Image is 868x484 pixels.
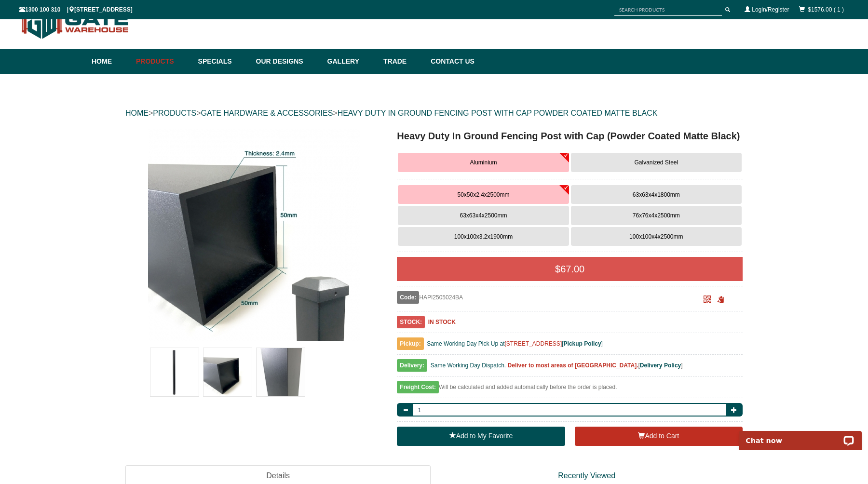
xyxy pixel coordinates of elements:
[131,49,193,74] a: Products
[633,191,680,198] span: 63x63x4x1800mm
[257,348,305,396] img: Heavy Duty In Ground Fencing Post with Cap (Powder Coated Matte Black)
[125,109,149,117] a: HOME
[203,348,252,396] img: Heavy Duty In Ground Fencing Post with Cap (Powder Coated Matte Black)
[397,381,439,393] span: Freight Cost:
[201,109,333,117] a: GATE HARDWARE & ACCESSORIES
[338,109,658,117] a: HEAVY DUTY IN GROUND FENCING POST WITH CAP POWDER COATED MATTE BLACK
[752,6,789,13] a: Login/Register
[397,291,685,304] div: HAPI2505024BA
[397,381,743,398] div: Will be calculated and added automatically before the order is placed.
[571,206,742,225] button: 76x76x4x2500mm
[153,109,196,117] a: PRODUCTS
[633,212,680,219] span: 76x76x4x2500mm
[454,233,513,240] span: 100x100x3.2x1900mm
[571,153,742,172] button: Galvanized Steel
[460,212,507,219] span: 63x63x4x2500mm
[397,360,743,376] div: [ ]
[397,129,743,143] h1: Heavy Duty In Ground Fencing Post with Cap (Powder Coated Matte Black)
[323,49,379,74] a: Gallery
[505,340,562,347] a: [STREET_ADDRESS]
[150,348,199,396] img: Heavy Duty In Ground Fencing Post with Cap (Powder Coated Matte Black)
[193,49,251,74] a: Specials
[397,291,419,304] span: Code:
[398,153,569,172] button: Aluminium
[19,6,133,13] span: 1300 100 310 | [STREET_ADDRESS]
[125,98,743,129] div: > > >
[379,49,426,74] a: Trade
[640,362,681,369] a: Delivery Policy
[427,340,603,347] span: Same Working Day Pick Up at [ ]
[634,159,678,166] span: Galvanized Steel
[148,129,360,341] img: Heavy Duty In Ground Fencing Post with Cap (Powder Coated Matte Black) - Aluminium 50x50x2.4x2500...
[508,362,638,369] b: Deliver to most areas of [GEOGRAPHIC_DATA].
[397,337,423,350] span: Pickup:
[126,129,381,341] a: Heavy Duty In Ground Fencing Post with Cap (Powder Coated Matte Black) - Aluminium 50x50x2.4x2500...
[397,316,425,328] span: STOCK:
[92,49,131,74] a: Home
[704,297,711,304] a: Click to enlarge and scan to share.
[732,420,868,450] iframe: LiveChat chat widget
[571,185,742,204] button: 63x63x4x1800mm
[571,227,742,246] button: 100x100x4x2500mm
[398,227,569,246] button: 100x100x3.2x1900mm
[808,6,844,13] a: $1576.00 ( 1 )
[457,191,509,198] span: 50x50x2.4x2500mm
[397,427,565,446] a: Add to My Favorite
[629,233,683,240] span: 100x100x4x2500mm
[397,257,743,281] div: $
[564,340,601,347] a: Pickup Policy
[575,427,743,446] button: Add to Cart
[397,359,427,372] span: Delivery:
[431,362,506,369] span: Same Working Day Dispatch.
[470,159,497,166] span: Aluminium
[398,185,569,204] button: 50x50x2.4x2500mm
[426,49,475,74] a: Contact Us
[614,4,722,16] input: SEARCH PRODUCTS
[398,206,569,225] button: 63x63x4x2500mm
[428,319,456,325] b: IN STOCK
[560,264,584,274] span: 67.00
[251,49,323,74] a: Our Designs
[717,296,724,303] span: Click to copy the URL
